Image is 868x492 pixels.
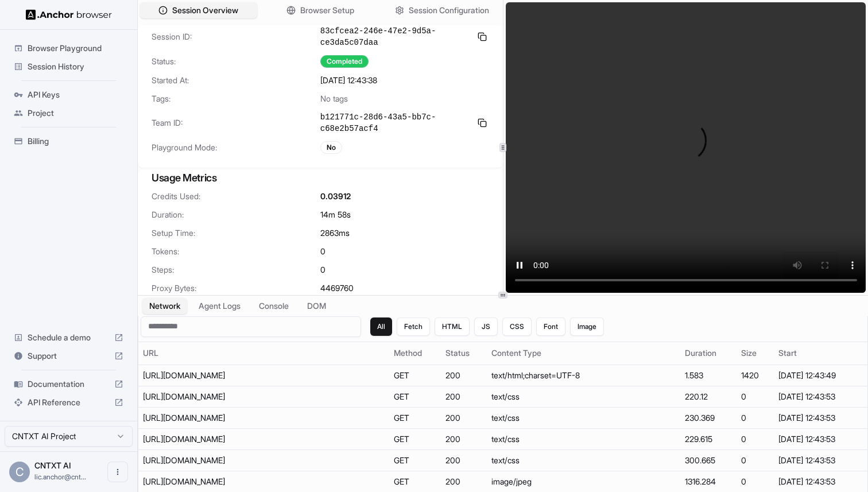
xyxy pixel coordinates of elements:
button: Fetch [397,317,430,336]
span: Browser Playground [28,42,123,54]
div: https://m.media-amazon.com/images/G/39/KSA-hq/2022/img/Events/PD22_AE_GW_swm-en_v2._CB631890900_.jpg [143,476,315,487]
span: 14m 58s [320,209,351,220]
span: Status: [152,56,320,67]
h3: Usage Metrics [152,170,489,186]
td: 300.665 [680,450,737,471]
button: Console [252,298,296,314]
div: Method [394,347,436,359]
button: JS [474,317,498,336]
span: Schedule a demo [28,332,110,343]
button: All [370,317,392,336]
div: https://www.amazon.ae/a/addresses/add [143,370,315,381]
div: C [9,462,30,482]
td: text/css [487,407,680,428]
td: [DATE] 12:43:49 [774,365,867,386]
td: text/css [487,386,680,407]
td: 0 [737,428,774,450]
div: API Keys [9,86,128,104]
span: Tags: [152,93,320,104]
button: HTML [435,317,470,336]
div: Support [9,347,128,365]
div: Schedule a demo [9,328,128,347]
div: https://images-eu.ssl-images-amazon.com/images/I/51gpUka4rGL._RC%7C71439E4yE8L.css,51ck8JxShNL.cs... [143,455,315,466]
div: Browser Playground [9,39,128,57]
td: 200 [441,428,487,450]
td: 200 [441,450,487,471]
span: Setup Time: [152,227,320,239]
td: [DATE] 12:43:53 [774,471,867,492]
span: 0 [320,246,325,257]
span: No tags [320,93,348,104]
span: Session History [28,61,123,72]
td: 200 [441,365,487,386]
span: Project [28,107,123,119]
td: GET [389,428,441,450]
span: Session ID: [152,31,320,42]
div: https://m.media-amazon.com/images/I/11Q3J0BXRuL._RC%7C01ZTHTZObnL.css,41CH6lOLkAL.css,31UdvPeZDsL... [143,412,315,424]
span: CNTXT AI [34,460,71,470]
div: Project [9,104,128,122]
button: Open menu [107,462,128,482]
span: lic.anchor@cntxt.tech [34,472,86,481]
button: Image [570,317,604,336]
span: [DATE] 12:43:38 [320,75,377,86]
span: Credits Used: [152,191,320,202]
span: Support [28,350,110,362]
div: No [320,141,342,154]
span: Duration: [152,209,320,220]
span: 4469760 [320,282,354,294]
td: 0 [737,471,774,492]
div: Session History [9,57,128,76]
button: Agent Logs [192,298,247,314]
img: Anchor Logo [26,9,112,20]
td: 1.583 [680,365,737,386]
span: Documentation [28,378,110,390]
button: CSS [502,317,532,336]
span: Steps: [152,264,320,276]
span: API Keys [28,89,123,100]
span: Session Overview [172,5,238,16]
td: [DATE] 12:43:53 [774,407,867,428]
div: Documentation [9,375,128,393]
span: Proxy Bytes: [152,282,320,294]
span: Browser Setup [300,5,354,16]
span: 2863 ms [320,227,350,239]
div: https://images-na.ssl-images-amazon.com/images/I/21gZSG-wQ1L.css?AUIClients/YourAccountAddressBoo... [143,433,315,445]
span: 0 [320,264,325,276]
td: 230.369 [680,407,737,428]
div: Status [445,347,482,359]
td: text/css [487,450,680,471]
span: 0.03912 [320,191,351,202]
td: 229.615 [680,428,737,450]
td: 200 [441,471,487,492]
button: DOM [300,298,333,314]
td: [DATE] 12:43:53 [774,450,867,471]
td: GET [389,450,441,471]
div: API Reference [9,393,128,412]
button: Font [536,317,565,336]
td: 0 [737,407,774,428]
div: Size [741,347,769,359]
span: Session Configuration [409,5,489,16]
span: Playground Mode: [152,142,320,153]
span: API Reference [28,397,110,408]
span: Billing [28,135,123,147]
td: 1420 [737,365,774,386]
td: 200 [441,407,487,428]
span: b121771c-28d6-43a5-bb7c-c68e2b57acf4 [320,111,471,134]
td: GET [389,471,441,492]
span: Started At: [152,75,320,86]
span: Team ID: [152,117,320,129]
td: 200 [441,386,487,407]
td: [DATE] 12:43:53 [774,386,867,407]
td: image/jpeg [487,471,680,492]
td: 0 [737,450,774,471]
td: GET [389,407,441,428]
td: GET [389,386,441,407]
td: 0 [737,386,774,407]
div: Duration [685,347,732,359]
span: 83cfcea2-246e-47e2-9d5a-ce3da5c07daa [320,25,471,48]
div: Content Type [491,347,676,359]
div: Billing [9,132,128,150]
td: text/html;charset=UTF-8 [487,365,680,386]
